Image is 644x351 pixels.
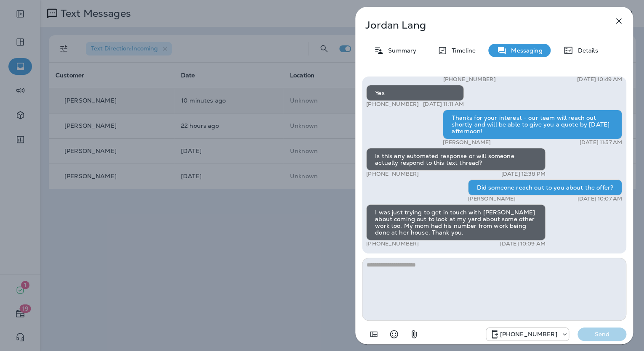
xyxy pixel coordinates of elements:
p: [PHONE_NUMBER] [366,240,419,247]
p: [DATE] 10:09 AM [500,240,545,247]
div: Is this any automated response or will someone actually respond to this text thread? [366,148,546,171]
p: [PHONE_NUMBER] [366,101,419,108]
div: +1 (785) 629-3839 [486,329,569,339]
p: Timeline [447,47,476,54]
p: [DATE] 10:49 AM [577,76,622,83]
div: Did someone reach out to you about the offer? [468,179,622,195]
p: Messaging [507,47,542,54]
p: [PHONE_NUMBER] [366,171,419,177]
p: [PERSON_NAME] [468,195,516,202]
div: Thanks for your interest - our team will reach out shortly and will be able to give you a quote b... [443,110,622,139]
p: [DATE] 11:57 AM [580,139,622,146]
p: [PERSON_NAME] [443,139,491,146]
p: [DATE] 12:38 PM [501,171,545,177]
p: Jordan Lang [365,19,595,31]
p: [PHONE_NUMBER] [500,331,557,338]
button: Add in a premade template [365,326,382,343]
p: Summary [384,47,416,54]
p: Details [573,47,598,54]
div: I was just trying to get in touch with [PERSON_NAME] about coming out to look at my yard about so... [366,204,546,240]
div: Yes [366,85,464,101]
button: Select an emoji [386,326,402,343]
p: [DATE] 10:07 AM [577,195,622,202]
p: [PHONE_NUMBER] [443,76,495,83]
p: [DATE] 11:11 AM [423,101,464,108]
